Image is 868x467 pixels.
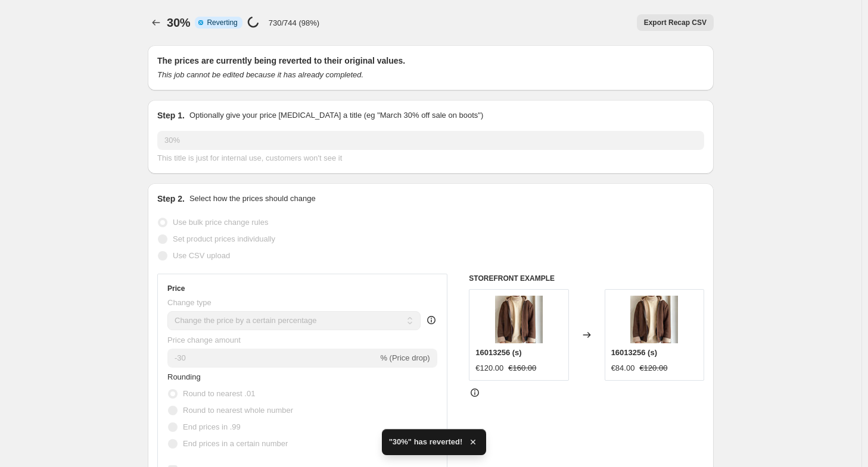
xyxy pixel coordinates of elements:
[425,314,437,326] div: help
[508,362,536,374] strike: €160.00
[183,439,288,448] span: End prices in a certain number
[167,372,201,381] span: Rounding
[475,348,521,357] span: 16013256 (s)
[495,296,543,343] img: 3C883163-BC2A-413A-9535-9F01DCCF48D7_80x.jpg
[644,18,707,27] span: Export Recap CSV
[167,298,211,307] span: Change type
[167,16,190,29] span: 30%
[639,362,667,374] strike: €120.00
[630,296,678,343] img: 3C883163-BC2A-413A-9535-9F01DCCF48D7_80x.jpg
[157,109,185,121] h2: Step 1.
[157,131,704,150] input: 30% off holiday sale
[189,109,483,121] p: Optionally give your price [MEDICAL_DATA] a title (eg "March 30% off sale on boots")
[157,193,185,205] h2: Step 2.
[157,55,704,67] h2: The prices are currently being reverted to their original values.
[380,353,430,362] span: % (Price drop)
[207,18,237,27] span: Reverting
[183,422,241,431] span: End prices in .99
[167,336,241,344] span: Price change amount
[167,349,378,368] input: -15
[157,70,363,79] i: This job cannot be edited because it has already completed.
[189,193,316,205] p: Select how the prices should change
[611,362,635,374] div: €84.00
[469,274,704,283] h6: STOREFRONT EXAMPLE
[173,218,268,227] span: Use bulk price change rules
[389,436,463,448] span: "30%" has reverted!
[148,14,164,31] button: Price change jobs
[269,18,319,27] p: 730/744 (98%)
[637,14,714,31] button: Export Recap CSV
[611,348,657,357] span: 16013256 (s)
[475,362,503,374] div: €120.00
[167,284,185,293] h3: Price
[183,389,255,398] span: Round to nearest .01
[157,153,342,162] span: This title is just for internal use, customers won't see it
[173,251,230,260] span: Use CSV upload
[173,234,275,243] span: Set product prices individually
[183,406,293,415] span: Round to nearest whole number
